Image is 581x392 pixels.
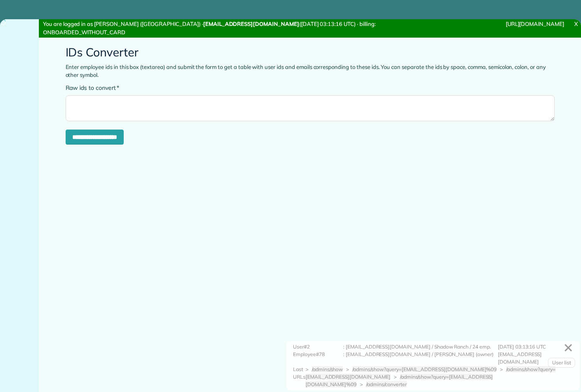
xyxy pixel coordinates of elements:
span: /admins/converter [366,381,406,387]
a: X [571,19,581,29]
div: : [EMAIL_ADDRESS][DOMAIN_NAME] / Shadow Ranch / 24 emp. [343,343,498,351]
span: /admins/show?query=[EMAIL_ADDRESS][DOMAIN_NAME]%09 [352,366,497,372]
div: > > > > > [306,366,573,388]
span: /admins/show [312,366,343,372]
label: Raw ids to convert [66,84,120,92]
a: [URL][DOMAIN_NAME] [506,20,564,27]
div: User#2 [293,343,343,351]
div: Last URLs [293,366,306,388]
h2: IDs Converter [66,46,555,59]
strong: [EMAIL_ADDRESS][DOMAIN_NAME] [203,20,299,27]
div: Employee#78 [293,351,343,366]
div: [DATE] 03:13:16 UTC [498,343,573,351]
div: [EMAIL_ADDRESS][DOMAIN_NAME] [498,351,573,366]
a: ✕ [559,338,577,358]
div: You are logged in as [PERSON_NAME] ([GEOGRAPHIC_DATA]) · ([DATE] 03:13:16 UTC) · billing: ONBOARD... [39,19,390,38]
p: Enter employee ids in this box (textarea) and submit the form to get a table with user ids and em... [66,63,555,79]
div: : [EMAIL_ADDRESS][DOMAIN_NAME] / [PERSON_NAME] (owner) [343,351,498,366]
a: User list [548,358,575,368]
